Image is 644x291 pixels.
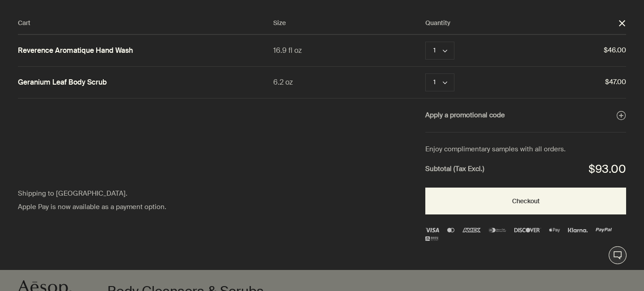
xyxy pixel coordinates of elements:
img: Visa Logo [425,228,439,232]
div: Cart [18,18,273,29]
img: PayPal Logo [596,228,612,232]
span: $47.00 [492,77,626,88]
button: Close [618,19,626,27]
div: $93.00 [589,160,626,179]
img: klarna (1) [568,228,588,232]
button: Quantity 1 [425,42,454,60]
div: Quantity [425,18,618,29]
img: alipay-logo [425,236,438,241]
button: Checkout [425,188,626,214]
div: Enjoy complimentary samples with all orders. [425,144,626,155]
div: Apple Pay is now available as a payment option. [18,201,201,213]
div: 6.2 oz [273,76,425,88]
strong: Subtotal (Tax Excl.) [425,163,484,175]
button: Live Assistance [609,246,627,264]
span: $46.00 [492,45,626,56]
img: Amex Logo [462,228,480,232]
div: 16.9 fl oz [273,44,425,56]
button: Quantity 1 [425,73,454,91]
button: Apply a promotional code [425,110,626,121]
div: Size [273,18,425,29]
img: Mastercard Logo [447,228,454,232]
img: discover-3 [514,228,541,232]
img: Apple Pay [549,228,560,232]
a: Geranium Leaf Body Scrub [18,78,107,87]
img: diners-club-international-2 [489,228,507,232]
div: Shipping to [GEOGRAPHIC_DATA]. [18,188,201,200]
a: Reverence Aromatique Hand Wash [18,46,133,56]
